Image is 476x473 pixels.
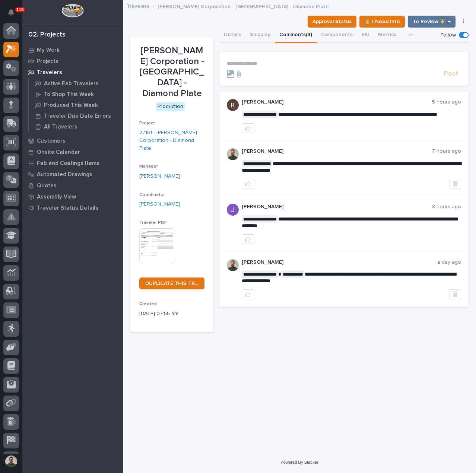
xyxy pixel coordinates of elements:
img: Workspace Logo [61,4,83,18]
a: Travelers [127,1,149,10]
p: Projects [37,58,58,65]
p: Assembly View [37,194,76,200]
button: like this post [242,289,254,299]
button: To Review 👨‍🏭 → [408,16,456,28]
button: like this post [242,179,254,188]
p: [PERSON_NAME] [242,259,437,266]
span: ⏳ I Need Info [364,17,400,26]
span: Coordinator [139,193,165,197]
span: Post [444,70,458,78]
a: Travelers [22,67,123,78]
span: To Review 👨‍🏭 → [413,17,451,26]
a: Traveler Due Date Errors [29,111,123,121]
p: Traveler Due Date Errors [44,113,111,120]
p: Fab and Coatings Items [37,160,99,167]
p: 7 hours ago [432,148,461,155]
a: [PERSON_NAME] [139,172,180,180]
p: To Shop This Week [44,91,94,98]
button: Delete post [449,289,461,299]
button: users-avatar [3,454,19,469]
p: Quotes [37,182,57,189]
span: Traveler PDF [139,220,167,225]
p: 119 [16,7,24,12]
div: Production [156,102,185,111]
button: Post [441,70,461,78]
p: Follow [441,32,456,38]
a: My Work [22,44,123,55]
span: Created [139,302,157,306]
p: 5 hours ago [432,99,461,105]
span: Approval Status [312,17,352,26]
img: AATXAJzQ1Gz112k1-eEngwrIHvmFm-wfF_dy1drktBUI=s96-c [227,99,239,111]
p: [DATE] 07:55 am [139,310,204,318]
button: Shipping [245,28,275,43]
a: Active Fab Travelers [29,78,123,89]
p: [PERSON_NAME] Corporation - [GEOGRAPHIC_DATA] - Diamond Plate [158,2,329,10]
a: Fab and Coatings Items [22,158,123,169]
a: Onsite Calendar [22,146,123,158]
a: DUPLICATE THIS TRAVELER [139,277,204,289]
p: Onsite Calendar [37,149,80,156]
button: Details [219,28,245,43]
img: AATXAJywsQtdZu1w-rz0-06ykoMAWJuusLdIj9kTasLJ=s96-c [227,204,239,216]
img: AATXAJw4slNr5ea0WduZQVIpKGhdapBAGQ9xVsOeEvl5=s96-c [227,148,239,160]
button: Delete post [449,179,461,188]
button: Comments (4) [275,28,317,43]
a: Automated Drawings [22,169,123,180]
p: My Work [37,47,60,54]
a: [PERSON_NAME] [139,200,180,208]
p: 8 hours ago [432,204,461,210]
span: DUPLICATE THIS TRAVELER [145,281,199,286]
a: All Travelers [29,121,123,132]
button: Components [317,28,357,43]
a: Traveler Status Details [22,202,123,213]
button: ⏳ I Need Info [359,16,405,28]
a: Projects [22,55,123,67]
a: To Shop This Week [29,89,123,99]
span: Project [139,121,155,126]
button: like this post [242,234,254,244]
p: Travelers [37,69,62,76]
p: [PERSON_NAME] Corporation - [GEOGRAPHIC_DATA] - Diamond Plate [139,45,204,99]
a: Assembly View [22,191,123,202]
p: [PERSON_NAME] [242,99,432,105]
a: Quotes [22,180,123,191]
button: like this post [242,123,254,133]
p: a day ago [437,259,461,266]
p: Automated Drawings [37,171,92,178]
p: Produced This Week [44,102,98,109]
p: All Travelers [44,124,77,130]
p: Traveler Status Details [37,205,98,212]
a: Customers [22,135,123,146]
a: 27151 - [PERSON_NAME] Corporation - Diamond Plate [139,129,204,152]
a: Produced This Week [29,100,123,110]
span: Manager [139,164,158,169]
p: Active Fab Travelers [44,80,99,87]
p: [PERSON_NAME] [242,204,432,210]
p: Customers [37,138,66,145]
a: Powered By Stacker [280,460,318,464]
button: FAI [357,28,374,43]
img: AATXAJw4slNr5ea0WduZQVIpKGhdapBAGQ9xVsOeEvl5=s96-c [227,259,239,271]
div: Notifications119 [9,9,19,21]
button: Metrics [374,28,401,43]
p: [PERSON_NAME] [242,148,432,155]
button: Approval Status [308,16,356,28]
div: 02. Projects [28,31,66,39]
button: Notifications [3,4,19,20]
